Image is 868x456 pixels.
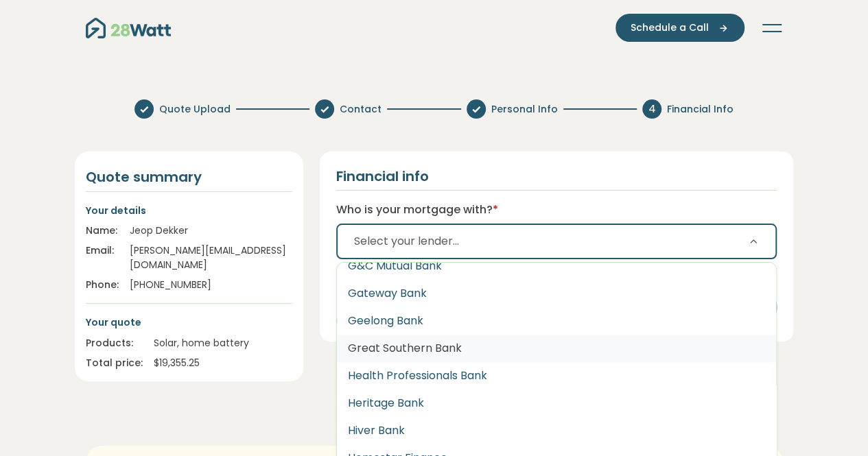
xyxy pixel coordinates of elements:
[337,252,777,280] button: G&C Mutual Bank
[130,243,292,272] div: [PERSON_NAME][EMAIL_ADDRESS][DOMAIN_NAME]
[86,243,119,272] div: Email:
[337,389,777,417] button: Heritage Bank
[154,336,292,350] div: Solar, home battery
[337,417,777,444] button: Hiver Bank
[86,356,143,370] div: Total price:
[154,356,292,370] div: $ 19,355.25
[799,390,868,456] iframe: Chat Widget
[86,315,292,330] p: Your quote
[761,21,783,35] button: Toggle navigation
[336,168,429,184] h2: Financial info
[86,168,292,186] h4: Quote summary
[86,336,143,350] div: Products:
[86,278,119,292] div: Phone:
[130,278,292,292] div: [PHONE_NUMBER]
[491,102,558,117] span: Personal Info
[615,14,744,42] button: Schedule a Call
[642,99,661,119] div: 4
[336,224,777,259] button: Select your lender...
[631,21,709,35] span: Schedule a Call
[159,102,231,117] span: Quote Upload
[86,18,171,38] img: 28Watt
[337,362,777,389] button: Health Professionals Bank
[130,224,292,238] div: Jeop Dekker
[337,335,777,362] button: Great Southern Bank
[86,224,119,238] div: Name:
[86,203,292,218] p: Your details
[86,14,783,42] nav: Main navigation
[340,102,382,117] span: Contact
[337,307,777,335] button: Geelong Bank
[354,233,459,250] span: Select your lender...
[337,280,777,307] button: Gateway Bank
[336,202,498,218] label: Who is your mortgage with?
[667,102,734,117] span: Financial Info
